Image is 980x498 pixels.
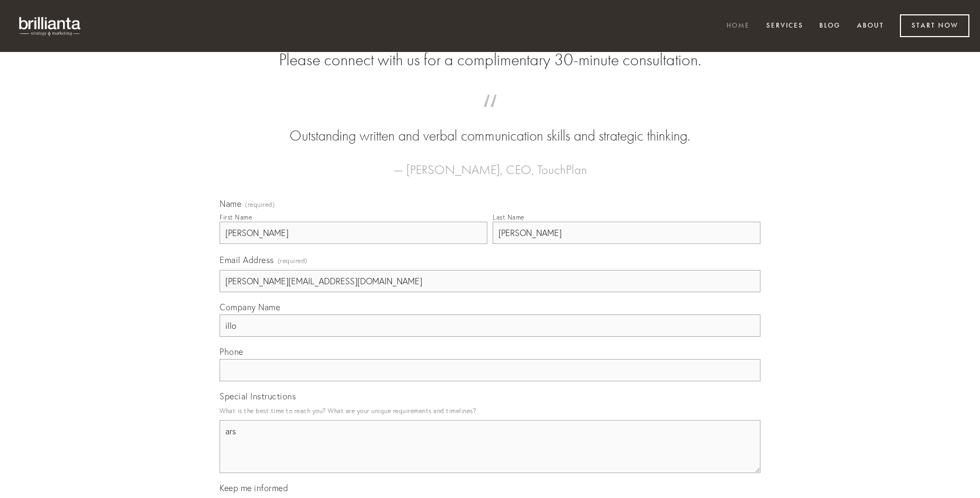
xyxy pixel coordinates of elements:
[220,255,274,265] span: Email Address
[493,213,524,221] div: Last Name
[220,391,296,401] span: Special Instructions
[220,50,760,70] h2: Please connect with us for a complimentary 30-minute consultation.
[900,14,969,37] a: Start Now
[278,254,308,268] span: (required)
[220,302,280,312] span: Company Name
[720,18,757,35] a: Home
[812,18,847,35] a: Blog
[220,483,288,493] span: Keep me informed
[237,105,743,126] span: “
[850,18,891,35] a: About
[237,146,743,180] figcaption: — [PERSON_NAME], CEO, TouchPlan
[220,198,241,209] span: Name
[245,202,275,208] span: (required)
[759,18,810,35] a: Services
[220,346,243,357] span: Phone
[220,213,252,221] div: First Name
[11,11,90,41] img: brillianta - research, strategy, marketing
[237,105,743,146] blockquote: Outstanding written and verbal communication skills and strategic thinking.
[220,420,760,473] textarea: ars
[220,404,760,418] p: What is the best time to reach you? What are your unique requirements and timelines?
